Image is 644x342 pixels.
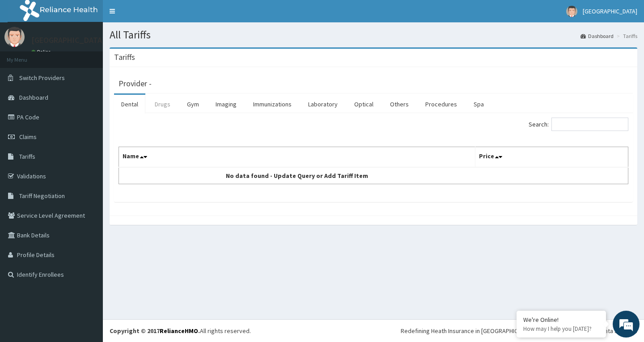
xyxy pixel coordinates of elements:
label: Search: [529,118,628,131]
h3: Tariffs [114,53,135,61]
a: RelianceHMO [160,327,198,335]
input: Search: [551,118,628,131]
a: Immunizations [246,95,299,114]
a: Laboratory [301,95,345,114]
li: Tariffs [614,32,637,40]
a: Gym [180,95,206,114]
h1: All Tariffs [110,29,637,41]
a: Drugs [148,95,178,114]
a: Dental [114,95,145,114]
div: We're Online! [523,316,599,324]
th: Name [119,147,475,168]
span: [GEOGRAPHIC_DATA] [583,7,637,15]
a: Online [31,49,53,55]
img: User Image [566,6,577,17]
a: Spa [466,95,491,114]
span: Tariffs [19,152,35,160]
div: Redefining Heath Insurance in [GEOGRAPHIC_DATA] using Telemedicine and Data Science! [401,326,637,335]
span: Claims [19,133,37,141]
h3: Provider - [119,80,152,88]
span: Dashboard [19,93,48,101]
td: No data found - Update Query or Add Tariff Item [119,167,475,184]
a: Dashboard [580,32,614,40]
p: How may I help you today? [523,325,599,333]
span: Switch Providers [19,74,65,82]
span: Tariff Negotiation [19,192,65,200]
strong: Copyright © 2017 . [110,327,200,335]
img: User Image [4,27,25,47]
p: [GEOGRAPHIC_DATA] [31,36,105,44]
a: Procedures [418,95,464,114]
a: Optical [347,95,381,114]
a: Others [383,95,416,114]
a: Imaging [208,95,244,114]
footer: All rights reserved. [103,319,644,342]
th: Price [475,147,628,168]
